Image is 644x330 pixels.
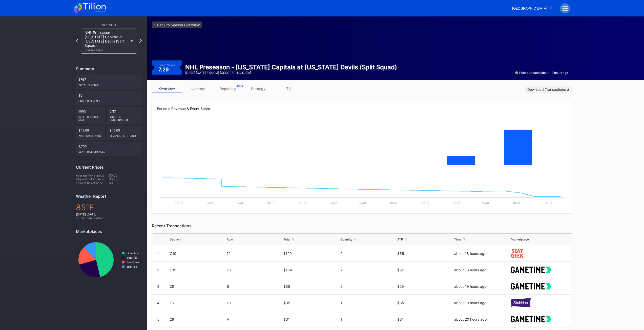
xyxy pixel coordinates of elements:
text: [DATE] [236,201,245,204]
div: 1 [340,301,396,305]
div: 100 % chance of rain [76,216,142,220]
svg: Chart title [157,170,567,208]
div: Total Revenue [78,81,139,86]
text: [DATE] [421,201,429,204]
div: 1 [157,251,159,256]
div: 0/17 [107,107,142,124]
a: strategy [243,85,273,93]
a: overview [152,85,182,93]
div: 100% [76,107,105,124]
div: 1 [340,317,396,321]
div: Weather Report [76,194,142,199]
div: $767 [76,75,142,89]
div: $67 [397,268,453,272]
div: 2 [340,251,396,256]
div: $35 [397,301,453,305]
img: gametime.svg [511,316,551,322]
div: NHL Preseason - [US_STATE] Capitals at [US_STATE] Devils (Split Squad) [85,30,128,52]
div: [DATE] [DATE] 3:00PM | [GEOGRAPHIC_DATA] [185,71,397,75]
div: 18 [170,301,225,305]
button: Download Transactions [525,86,572,93]
div: about 20 hours ago [454,317,510,321]
div: [DATE] [DATE] [76,212,142,216]
div: Periodic Revenue & Event Score [157,106,567,111]
text: Gametime [127,252,140,255]
text: [DATE] [482,201,491,204]
img: gametime.svg [511,267,551,273]
div: 7.29 [158,67,170,72]
div: Quantity [340,237,352,241]
svg: Chart title [157,120,567,170]
div: A [227,317,282,321]
div: Event Score [158,63,176,67]
div: This Event [76,24,142,27]
text: [DATE] [544,201,552,204]
div: about 19 hours ago [454,284,510,289]
button: [GEOGRAPHIC_DATA] [508,4,556,13]
div: Prices updated about 17 hours ago [515,71,568,75]
text: [DATE] [513,201,522,204]
text: [DATE] [390,201,399,204]
div: [DATE] 3:00PM [85,49,128,52]
div: about 18 hours ago [454,251,510,256]
div: $45.09 [76,126,105,140]
div: Summary [76,66,142,71]
img: gametime.svg [511,283,551,289]
div: $45.09 [107,126,142,140]
div: 5 [157,317,159,321]
text: [DATE] [359,201,368,204]
text: SeatGeek [127,261,139,264]
text: StubHub [127,256,138,259]
div: Unsold Revenue [78,97,139,102]
img: seatGeek.svg [511,249,523,258]
div: C19 [170,268,225,272]
div: Download Transactions [527,87,569,92]
div: 3 [157,284,159,289]
div: Average ticket price [76,173,109,177]
div: Highest ticket price [76,177,109,181]
div: Sell Through Rate [78,113,102,121]
div: 13 [227,268,282,272]
svg: Chart title [76,238,142,282]
div: Section [170,237,181,241]
div: Tickets Unsold/Sold [110,113,139,121]
a: TV [273,85,304,93]
div: $65 [397,251,453,256]
text: [DATE] [175,201,183,204]
div: $0.00 [109,173,142,177]
div: Time [454,237,461,241]
div: 10 [227,301,282,305]
div: about 19 hours ago [454,301,510,305]
div: Total [283,237,290,241]
div: 85 [76,203,142,212]
div: $134 [283,268,339,272]
div: Marketplace [511,237,529,241]
text: TickPick [127,265,137,268]
div: NHL Preseason - [US_STATE] Capitals at [US_STATE] Devils (Split Squad) [185,63,397,71]
div: B [227,284,282,289]
div: $58 [283,284,339,289]
div: Recent Transactions [152,223,572,228]
div: 2 [340,284,396,289]
div: $0 [76,91,142,105]
div: Marketplaces [76,229,142,234]
div: C19 [170,251,225,256]
div: Current Prices [76,165,142,170]
div: 2 [340,268,396,272]
div: 28 [170,284,225,289]
text: [DATE] [267,201,275,204]
div: ATP [397,237,403,241]
div: 2 [157,268,159,272]
text: [DATE] [205,201,214,204]
div: $0.00 [109,181,142,185]
div: about 18 hours ago [454,268,510,272]
img: stubHub.svg [511,298,531,307]
a: <-Back to Season Overview [152,21,202,28]
div: $29 [397,284,453,289]
div: Row [227,237,233,241]
div: 12 [227,251,282,256]
div: $35 [283,301,339,305]
div: 2,705 [76,142,142,156]
div: 29 [170,317,225,321]
div: $31 [397,317,453,321]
